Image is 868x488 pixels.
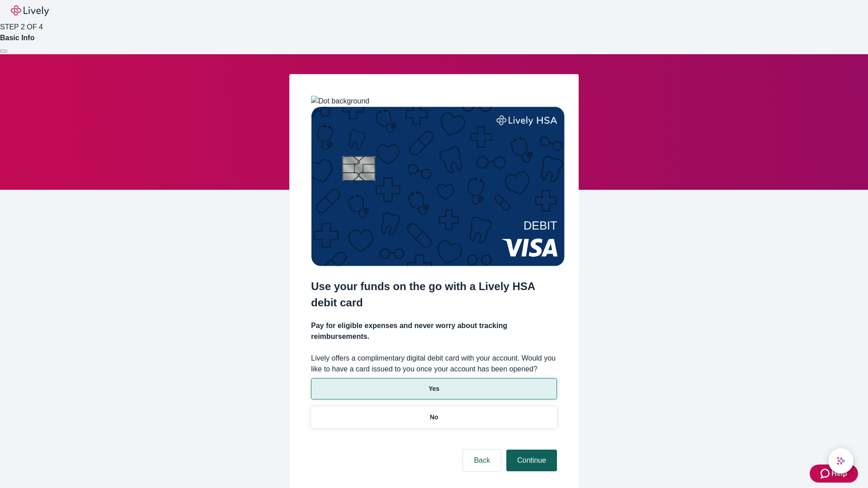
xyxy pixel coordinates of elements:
h4: Pay for eligible expenses and never worry about tracking reimbursements. [311,320,557,342]
button: No [311,407,557,428]
button: Zendesk support iconHelp [810,465,858,483]
p: Yes [429,384,439,394]
h2: Use your funds on the go with a Lively HSA debit card [311,278,557,311]
span: Help [831,468,847,479]
p: No [430,413,439,422]
svg: Lively AI Assistant [836,456,845,465]
label: Lively offers a complimentary digital debit card with your account. Would you like to have a card... [311,353,557,375]
button: chat [828,448,854,474]
button: Back [463,450,501,471]
svg: Zendesk support icon [821,468,831,479]
button: Continue [506,450,557,471]
img: Dot background [311,96,369,107]
img: Debit card [311,107,565,266]
button: Yes [311,378,557,399]
img: Lively [11,5,49,16]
